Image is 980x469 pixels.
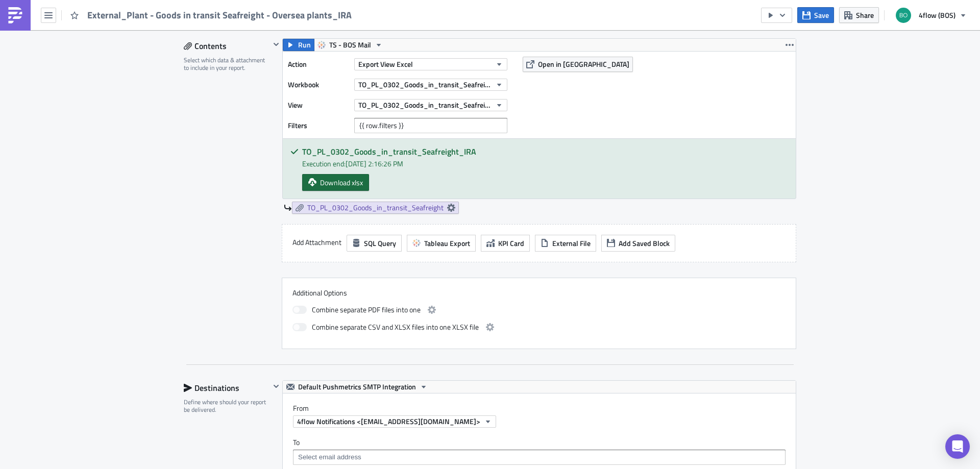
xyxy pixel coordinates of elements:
p: - ETA/ETD/ATA/ATD [4,71,487,80]
span: Tableau Export [424,238,470,249]
button: Run [283,39,314,51]
span: Default Pushmetrics SMTP Integration [298,381,416,393]
button: Default Pushmetrics SMTP Integration [283,381,431,393]
button: Add Saved Block [601,235,675,252]
label: Action [288,57,349,72]
span: Export View Excel [358,59,413,69]
span: TO_PL_0302_Goods_in_transit_Seafreight_IRA [358,100,492,110]
div: Open Intercom Messenger [945,434,970,459]
p: Dear all, [4,4,487,12]
span: Combine separate CSV and XLSX files into one XLSX file [312,321,479,333]
span: SQL Query [364,238,396,249]
img: Avatar [895,7,912,24]
label: Additional Options [292,288,786,298]
div: Destinations [184,380,270,396]
label: Add Attachment [292,235,341,250]
body: Rich Text Area. Press ALT-0 for help. [4,4,487,242]
button: Export View Excel [354,58,507,70]
span: 4flow (BOS) [919,10,955,20]
button: TS - BOS Mail [314,39,386,51]
span: TS - BOS Mail [329,39,371,51]
p: - Container ID [4,60,487,68]
span: Download xlsx [320,177,363,188]
button: Open in [GEOGRAPHIC_DATA] [523,57,633,72]
span: Save [814,10,829,20]
a: TO_PL_0302_Goods_in_transit_Seafreight [292,202,459,214]
span: TO_PL_0302_Goods_in_transit_Seafreight [307,203,444,212]
div: Define where should your report be delivered. [184,398,270,414]
span: 4flow Notifications <[EMAIL_ADDRESS][DOMAIN_NAME]> [297,416,480,427]
input: Filter1=Value1&... [354,118,507,133]
p: This report shows all seafreight transport orders (TO), that are currently in transit and contain... [4,27,487,35]
label: To [293,438,786,447]
span: TO_PL_0302_Goods_in_transit_Seafreight_IRA_Schedule [358,79,492,90]
button: TO_PL_0302_Goods_in_transit_Seafreight_IRA [354,99,507,111]
p: - Article information [4,38,487,46]
button: 4flow (BOS) [890,4,972,27]
span: Combine separate PDF files into one [312,304,421,316]
span: External File [552,238,591,249]
label: Workbook [288,77,349,92]
div: Execution end: [DATE] 2:16:26 PM [302,158,788,169]
img: PushMetrics [7,7,23,23]
button: TO_PL_0302_Goods_in_transit_Seafreight_IRA_Schedule [354,79,507,91]
h5: TO_PL_0302_Goods_in_transit_Seafreight_IRA [302,147,788,156]
span: Run [298,39,311,51]
button: KPI Card [481,235,530,252]
label: From [293,404,796,413]
p: - Current carrier [4,49,487,57]
button: Share [839,7,879,23]
button: External File [535,235,596,252]
div: Select which data & attachment to include in your report. [184,56,270,72]
span: Share [856,10,874,20]
span: Add Saved Block [619,238,670,249]
button: Tableau Export [407,235,476,252]
button: Save [797,7,834,23]
span: External_Plant - Goods in transit Seafreight - Oversea plants_IRA [87,9,353,21]
div: Contents [184,38,270,54]
label: Filters [288,118,349,133]
p: attached you find the daily "Goods in transit Seafreight" report for BOS {{ row.first_name }} . [4,15,487,23]
input: Select em ail add ress [296,452,782,462]
label: View [288,97,349,113]
p: - Name of the vessel [4,83,487,91]
button: SQL Query [347,235,402,252]
button: Hide content [270,380,282,392]
a: Download xlsx [302,174,369,191]
span: KPI Card [498,238,524,249]
button: Hide content [270,38,282,51]
span: Open in [GEOGRAPHIC_DATA] [538,59,629,69]
button: 4flow Notifications <[EMAIL_ADDRESS][DOMAIN_NAME]> [293,415,496,428]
